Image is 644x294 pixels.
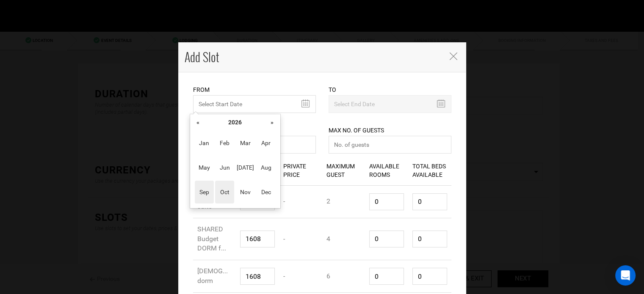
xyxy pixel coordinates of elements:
span: Apr [257,132,276,154]
th: 2026 [205,116,266,129]
span: Jan [195,132,214,154]
span: Feb [215,132,234,154]
span: Dec [257,181,276,203]
span: Nov [236,181,255,203]
span: Private suite [197,192,218,210]
div: Open Intercom Messenger [615,265,636,286]
h4: Add Slot [185,49,441,66]
span: SHARED Budget DORM f... [197,225,226,253]
div: Total Beds Available [408,156,451,185]
span: - [283,197,285,205]
span: - [283,272,285,280]
span: [DEMOGRAPHIC_DATA] dorm [197,267,267,285]
span: [DATE] [236,156,255,179]
span: Jun [215,156,234,179]
span: Oct [215,181,234,203]
input: No. of guests [329,136,451,154]
label: To [329,85,336,94]
span: 2 [326,197,330,205]
span: - [283,235,285,243]
span: 6 [326,272,330,280]
span: Mar [236,132,255,154]
button: Close [449,51,458,60]
label: From [193,85,210,94]
input: Select Start Date [193,95,316,113]
div: Available Rooms [365,156,408,185]
div: Maximum Guest [322,156,365,185]
span: May [195,156,214,179]
th: « [192,116,205,129]
div: Private Price [279,156,322,185]
label: Max No. of Guests [329,126,384,135]
span: Sep [195,181,214,203]
span: Aug [257,156,276,179]
th: » [266,116,279,129]
span: 4 [326,235,330,243]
